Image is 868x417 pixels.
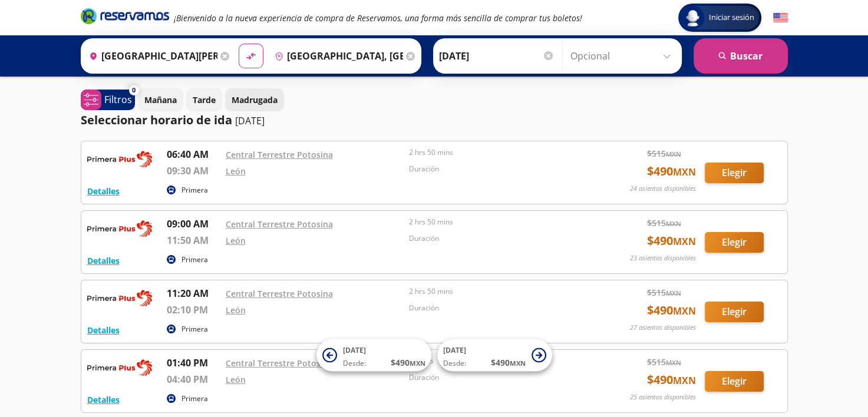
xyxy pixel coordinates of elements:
[409,233,587,244] p: Duración
[87,185,120,197] button: Detalles
[409,164,587,174] p: Duración
[87,147,152,171] img: RESERVAMOS
[87,356,152,379] img: RESERVAMOS
[226,358,333,369] a: Central Terrestre Potosina
[181,324,208,335] p: Primera
[181,254,208,265] p: Primera
[439,41,555,71] input: Elegir Fecha
[81,111,232,129] p: Seleccionar horario de ida
[391,356,425,369] span: $ 490
[316,339,431,372] button: [DATE]Desde:$490MXN
[705,371,764,392] button: Elegir
[647,217,681,229] span: $ 515
[705,232,764,253] button: Elegir
[437,339,552,372] button: [DATE]Desde:$490MXN
[630,392,696,402] p: 25 asientos disponibles
[235,114,265,128] p: [DATE]
[443,345,466,355] span: [DATE]
[226,288,333,299] a: Central Terrestre Potosina
[704,12,759,24] span: Iniciar sesión
[410,359,425,368] small: MXN
[647,371,696,389] span: $ 490
[167,303,220,317] p: 02:10 PM
[570,41,676,71] input: Opcional
[705,302,764,322] button: Elegir
[167,164,220,178] p: 09:30 AM
[84,41,217,71] input: Buscar Origen
[104,92,132,107] p: Filtros
[409,286,587,297] p: 2 hrs 50 mins
[225,88,284,111] button: Madrugada
[226,235,246,246] a: León
[630,253,696,263] p: 23 asientos disponibles
[87,254,120,267] button: Detalles
[167,217,220,231] p: 09:00 AM
[270,41,403,71] input: Buscar Destino
[193,94,216,106] p: Tarde
[666,289,681,297] small: MXN
[409,303,587,313] p: Duración
[226,166,246,177] a: León
[666,358,681,367] small: MXN
[87,393,120,406] button: Detalles
[409,217,587,227] p: 2 hrs 50 mins
[694,38,788,74] button: Buscar
[647,356,681,368] span: $ 515
[81,7,169,28] a: Brand Logo
[647,302,696,319] span: $ 490
[666,150,681,158] small: MXN
[673,166,696,178] small: MXN
[647,163,696,180] span: $ 490
[647,286,681,299] span: $ 515
[673,235,696,248] small: MXN
[673,305,696,317] small: MXN
[226,374,246,385] a: León
[167,147,220,161] p: 06:40 AM
[87,324,120,336] button: Detalles
[181,185,208,196] p: Primera
[673,374,696,387] small: MXN
[409,372,587,383] p: Duración
[81,90,135,110] button: 0Filtros
[666,219,681,228] small: MXN
[167,286,220,300] p: 11:20 AM
[647,232,696,250] span: $ 490
[226,305,246,316] a: León
[167,233,220,247] p: 11:50 AM
[81,7,169,25] i: Brand Logo
[343,358,366,369] span: Desde:
[181,393,208,404] p: Primera
[630,184,696,194] p: 24 asientos disponibles
[232,94,278,106] p: Madrugada
[343,345,366,355] span: [DATE]
[87,217,152,240] img: RESERVAMOS
[705,163,764,183] button: Elegir
[409,147,587,158] p: 2 hrs 50 mins
[167,372,220,386] p: 04:40 PM
[226,149,333,160] a: Central Terrestre Potosina
[138,88,183,111] button: Mañana
[167,356,220,370] p: 01:40 PM
[773,11,788,25] button: English
[174,12,582,24] em: ¡Bienvenido a la nueva experiencia de compra de Reservamos, una forma más sencilla de comprar tus...
[132,85,136,95] span: 0
[647,147,681,160] span: $ 515
[491,356,526,369] span: $ 490
[144,94,177,106] p: Mañana
[630,323,696,333] p: 27 asientos disponibles
[226,219,333,230] a: Central Terrestre Potosina
[510,359,526,368] small: MXN
[186,88,222,111] button: Tarde
[443,358,466,369] span: Desde:
[87,286,152,310] img: RESERVAMOS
